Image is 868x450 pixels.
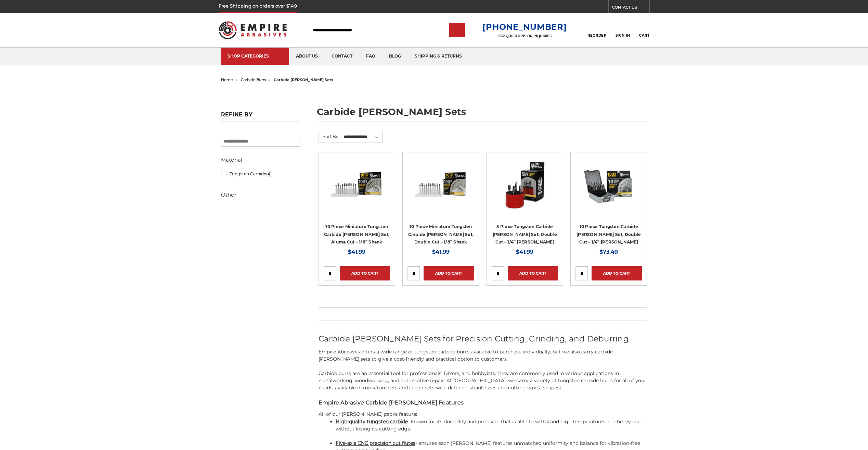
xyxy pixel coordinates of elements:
img: BHA Carbide Burr 10 Piece Set, Double Cut with 1/4" Shanks [581,157,636,212]
a: 10 Piece Miniature Tungsten Carbide [PERSON_NAME] Set, Aluma Cut – 1/8” Shank [324,224,390,245]
span: Cart [639,33,649,38]
a: blog [382,48,408,65]
span: Five-axis CNC precision cut flutes [336,440,415,446]
a: BHA Carbide Burr 10 Piece Set, Double Cut with 1/4" Shanks [575,157,642,224]
h5: Other [221,191,300,199]
a: 10 Piece Miniature Tungsten Carbide [PERSON_NAME] Set, Double Cut – 1/8” Shank [408,224,474,245]
a: shipping & returns [408,48,469,65]
a: Add to Cart [508,266,558,280]
a: Reorder [587,23,606,37]
a: home [221,77,233,82]
img: BHA Double Cut Mini Carbide Burr Set, 1/8" Shank [413,157,468,212]
a: Add to Cart [340,266,390,280]
a: carbide burrs [241,77,266,82]
div: SHOP CATEGORIES [228,53,282,59]
p: FOR QUESTIONS OR INQUIRIES [482,34,567,38]
a: Cart [639,23,649,38]
a: BHA Aluma Cut Mini Carbide Burr Set, 1/8" Shank [324,157,390,224]
a: CONTACT US [612,3,649,13]
a: BHA Double Cut Mini Carbide Burr Set, 1/8" Shank [407,157,474,224]
p: - known for its durability and precision that is able to withstand high temperatures and heavy us... [336,418,647,433]
p: All of our [PERSON_NAME] packs feature: [319,411,647,418]
a: about us [289,48,325,65]
a: 5 Piece Tungsten Carbide [PERSON_NAME] Set, Double Cut – 1/4” [PERSON_NAME] [493,224,557,245]
p: Carbide burrs are an essential tool for professionals, DIYers, and hobbyists. They are commonly u... [319,370,647,391]
a: faq [359,48,382,65]
h2: Carbide [PERSON_NAME] Sets for Precision Cutting, Grinding, and Deburring [319,333,647,345]
img: BHA Double Cut Carbide Burr 5 Piece Set, 1/4" Shank [497,157,552,212]
a: 10 Piece Tungsten Carbide [PERSON_NAME] Set, Double Cut – 1/4” [PERSON_NAME] [576,224,641,245]
a: Add to Cart [592,266,642,280]
a: contact [325,48,359,65]
h1: carbide [PERSON_NAME] sets [317,107,647,122]
h3: Empire Abrasive Carbide [PERSON_NAME] Features [319,399,647,407]
span: $41.99 [348,249,365,255]
span: $41.99 [432,249,450,255]
img: Empire Abrasives [219,17,287,43]
img: BHA Aluma Cut Mini Carbide Burr Set, 1/8" Shank [329,157,384,212]
a: BHA Double Cut Carbide Burr 5 Piece Set, 1/4" Shank [492,157,558,224]
h5: Refine by [221,111,300,122]
span: Sign In [616,33,630,38]
h5: Material [221,156,300,164]
select: Sort By: [342,132,382,142]
a: [PHONE_NUMBER] [482,22,567,32]
span: High-quality tungsten carbide [336,418,408,425]
span: carbide [PERSON_NAME] sets [274,77,333,82]
span: $73.49 [599,249,618,255]
span: $41.99 [516,249,533,255]
a: SHOP CATEGORIES [221,48,289,65]
span: (4) [266,171,272,176]
input: Submit [450,24,464,37]
a: Add to Cart [424,266,474,280]
span: Reorder [587,33,606,38]
label: Sort By: [319,131,339,141]
p: Empire Abrasives offers a wide range of tungsten carbide burrs available to purchase individually... [319,348,647,363]
a: Tungsten Carbide(4) [221,168,300,180]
